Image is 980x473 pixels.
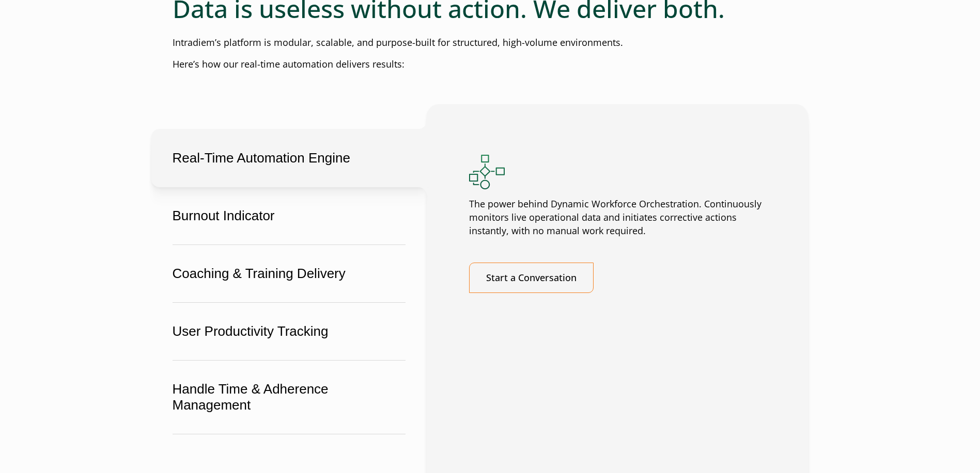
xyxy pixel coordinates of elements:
p: The power behind Dynamic Workforce Orchestration. Continuously monitors live operational data and... [469,198,766,238]
p: Intradiem’s platform is modular, scalable, and purpose-built for structured, high-volume environm... [173,36,808,50]
button: Coaching & Training Delivery [151,244,427,303]
button: Burnout Indicator [151,187,427,245]
img: Real Time Automation [469,155,505,189]
a: Start a Conversation [469,263,594,293]
button: Real-Time Automation Engine [151,129,427,187]
p: Here’s how our real-time automation delivers results: [173,58,808,71]
button: Handle Time & Adherence Management [151,360,427,434]
button: User Productivity Tracking [151,302,427,361]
